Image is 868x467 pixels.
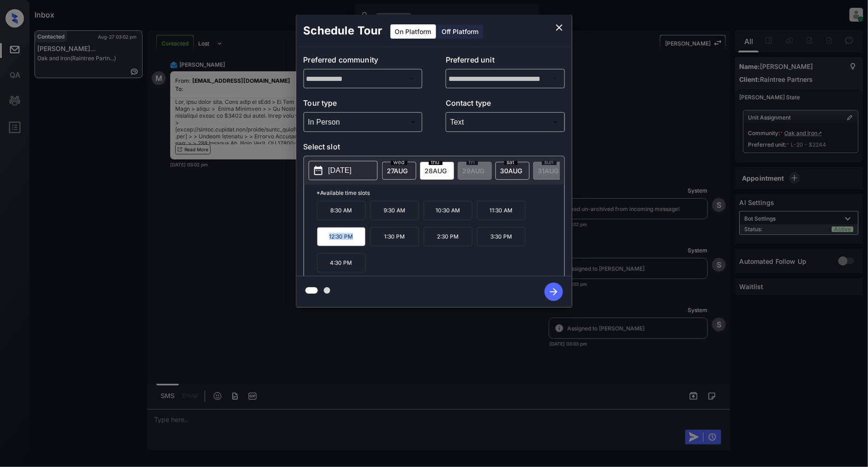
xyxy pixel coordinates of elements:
[429,159,443,165] span: thu
[446,54,565,69] p: Preferred unit
[317,185,564,201] p: *Available time slots
[539,280,569,304] button: btn-next
[424,201,472,220] p: 10:30 AM
[296,15,390,47] h2: Schedule Tour
[387,167,408,175] span: 27 AUG
[504,159,517,165] span: sat
[391,159,408,165] span: wed
[304,141,565,156] p: Select slot
[370,201,419,220] p: 9:30 AM
[382,162,416,180] div: date-select
[309,161,378,180] button: [DATE]
[424,227,472,246] p: 2:30 PM
[328,165,352,176] p: [DATE]
[477,201,526,220] p: 11:30 AM
[448,114,563,130] div: Text
[437,24,483,39] div: Off Platform
[370,227,419,246] p: 1:30 PM
[317,253,366,273] p: 4:30 PM
[304,97,423,112] p: Tour type
[391,24,436,39] div: On Platform
[477,227,526,246] p: 3:30 PM
[446,97,565,112] p: Contact type
[317,227,366,246] p: 12:30 PM
[425,167,447,175] span: 28 AUG
[304,54,423,69] p: Preferred community
[420,162,454,180] div: date-select
[550,18,569,37] button: close
[306,114,420,130] div: In Person
[495,162,529,180] div: date-select
[500,167,523,175] span: 30 AUG
[317,201,366,220] p: 8:30 AM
